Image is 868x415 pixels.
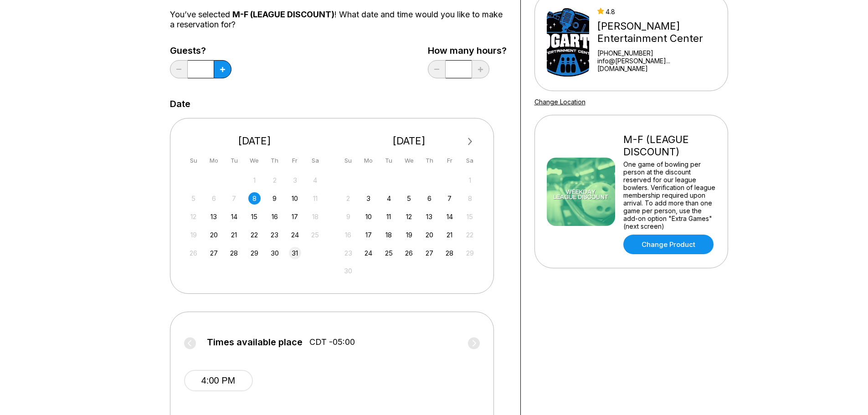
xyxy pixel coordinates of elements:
[383,210,395,223] div: Choose Tuesday, November 11th, 2025
[423,154,436,167] div: Th
[268,154,281,167] div: Th
[342,247,354,259] div: Not available Sunday, November 23rd, 2025
[187,210,200,223] div: Not available Sunday, October 12th, 2025
[186,173,323,259] div: month 2025-10
[464,229,476,241] div: Not available Saturday, November 22nd, 2025
[208,210,220,223] div: Choose Monday, October 13th, 2025
[289,229,301,241] div: Choose Friday, October 24th, 2025
[534,98,586,106] a: Change Location
[443,154,456,167] div: Fr
[423,192,436,205] div: Choose Thursday, November 6th, 2025
[597,57,716,72] a: info@[PERSON_NAME]...[DOMAIN_NAME]
[339,135,480,147] div: [DATE]
[309,210,321,223] div: Not available Saturday, October 18th, 2025
[268,247,281,259] div: Choose Thursday, October 30th, 2025
[170,46,231,56] label: Guests?
[342,154,354,167] div: Su
[248,247,261,259] div: Choose Wednesday, October 29th, 2025
[228,210,240,223] div: Choose Tuesday, October 14th, 2025
[187,154,200,167] div: Su
[623,160,716,230] div: One game of bowling per person at the discount reserved for our league bowlers. Verification of l...
[248,229,261,241] div: Choose Wednesday, October 22nd, 2025
[362,154,375,167] div: Mo
[464,154,476,167] div: Sa
[170,99,190,109] label: Date
[232,10,334,19] span: M-F (LEAGUE DISCOUNT)
[187,229,200,241] div: Not available Sunday, October 19th, 2025
[289,247,301,259] div: Choose Friday, October 31st, 2025
[623,235,714,254] a: Change Product
[289,174,301,186] div: Not available Friday, October 3rd, 2025
[187,192,200,205] div: Not available Sunday, October 5th, 2025
[597,8,716,15] div: 4.8
[463,134,478,149] button: Next Month
[423,210,436,223] div: Choose Thursday, November 13th, 2025
[362,192,375,205] div: Choose Monday, November 3rd, 2025
[170,10,507,30] div: You’ve selected ! What date and time would you like to make a reservation for?
[248,174,261,186] div: Not available Wednesday, October 1st, 2025
[443,247,456,259] div: Choose Friday, November 28th, 2025
[309,337,355,347] span: CDT -05:00
[443,229,456,241] div: Choose Friday, November 21st, 2025
[208,229,220,241] div: Choose Monday, October 20th, 2025
[383,192,395,205] div: Choose Tuesday, November 4th, 2025
[464,210,476,223] div: Not available Saturday, November 15th, 2025
[228,229,240,241] div: Choose Tuesday, October 21st, 2025
[208,247,220,259] div: Choose Monday, October 27th, 2025
[187,247,200,259] div: Not available Sunday, October 26th, 2025
[428,46,507,56] label: How many hours?
[289,210,301,223] div: Choose Friday, October 17th, 2025
[184,135,325,147] div: [DATE]
[464,247,476,259] div: Not available Saturday, November 29th, 2025
[443,210,456,223] div: Choose Friday, November 14th, 2025
[403,247,415,259] div: Choose Wednesday, November 26th, 2025
[268,210,281,223] div: Choose Thursday, October 16th, 2025
[383,154,395,167] div: Tu
[309,154,321,167] div: Sa
[208,154,220,167] div: Mo
[623,133,716,158] div: M-F (LEAGUE DISCOUNT)
[547,158,615,226] img: M-F (LEAGUE DISCOUNT)
[207,337,303,347] span: Times available place
[403,229,415,241] div: Choose Wednesday, November 19th, 2025
[443,192,456,205] div: Choose Friday, November 7th, 2025
[362,247,375,259] div: Choose Monday, November 24th, 2025
[423,247,436,259] div: Choose Thursday, November 27th, 2025
[289,154,301,167] div: Fr
[309,229,321,241] div: Not available Saturday, October 25th, 2025
[248,154,261,167] div: We
[268,192,281,205] div: Choose Thursday, October 9th, 2025
[309,174,321,186] div: Not available Saturday, October 4th, 2025
[597,20,716,45] div: [PERSON_NAME] Entertainment Center
[383,247,395,259] div: Choose Tuesday, November 25th, 2025
[423,229,436,241] div: Choose Thursday, November 20th, 2025
[342,210,354,223] div: Not available Sunday, November 9th, 2025
[597,49,716,57] div: [PHONE_NUMBER]
[268,229,281,241] div: Choose Thursday, October 23rd, 2025
[208,192,220,205] div: Not available Monday, October 6th, 2025
[228,247,240,259] div: Choose Tuesday, October 28th, 2025
[184,370,253,391] button: 4:00 PM
[383,229,395,241] div: Choose Tuesday, November 18th, 2025
[403,192,415,205] div: Choose Wednesday, November 5th, 2025
[268,174,281,186] div: Not available Thursday, October 2nd, 2025
[403,210,415,223] div: Choose Wednesday, November 12th, 2025
[342,192,354,205] div: Not available Sunday, November 2nd, 2025
[362,229,375,241] div: Choose Monday, November 17th, 2025
[464,174,476,186] div: Not available Saturday, November 1st, 2025
[547,8,589,77] img: Bogart's Entertainment Center
[403,154,415,167] div: We
[289,192,301,205] div: Choose Friday, October 10th, 2025
[228,192,240,205] div: Not available Tuesday, October 7th, 2025
[362,210,375,223] div: Choose Monday, November 10th, 2025
[248,210,261,223] div: Choose Wednesday, October 15th, 2025
[228,154,240,167] div: Tu
[342,265,354,277] div: Not available Sunday, November 30th, 2025
[341,173,478,277] div: month 2025-11
[309,192,321,205] div: Not available Saturday, October 11th, 2025
[342,229,354,241] div: Not available Sunday, November 16th, 2025
[248,192,261,205] div: Choose Wednesday, October 8th, 2025
[464,192,476,205] div: Not available Saturday, November 8th, 2025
